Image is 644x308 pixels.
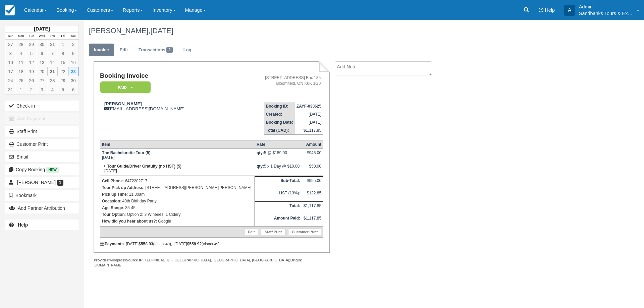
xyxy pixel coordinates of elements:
[47,58,58,67] a: 14
[264,118,295,126] th: Booking Date:
[102,204,253,211] p: : 35-45
[255,149,302,163] td: 5 @ $189.00
[178,44,197,57] a: Log
[100,81,151,93] em: Paid
[139,242,153,246] strong: $558.93
[26,76,37,85] a: 26
[26,67,37,76] a: 19
[288,229,321,235] a: Customer Print
[107,164,181,169] strong: Tour Guide/Driver Gratuity (no HST) (5)
[102,150,150,155] strong: The Bachelorette Tour (5)
[102,219,156,224] strong: How did you hear about us?
[302,201,323,214] td: $1,117.85
[68,40,78,49] a: 2
[58,33,68,40] th: Fri
[68,58,78,67] a: 16
[304,164,321,174] div: $50.00
[100,101,230,111] div: [EMAIL_ADDRESS][DOMAIN_NAME]
[545,7,555,13] span: Help
[58,40,68,49] a: 1
[47,85,58,94] a: 4
[5,85,16,94] a: 31
[5,203,79,213] button: Add Partner Attribution
[100,149,255,163] td: [DATE]
[255,162,302,176] td: 5 x 1 Day @ $10.00
[104,101,142,106] strong: [PERSON_NAME]
[102,184,253,191] p: : [STREET_ADDRESS][PERSON_NAME][PERSON_NAME]
[5,151,79,162] button: Email
[126,258,144,262] strong: Source IP:
[102,185,143,190] strong: Tour Pick up Address
[102,218,253,225] p: : Google
[264,110,295,118] th: Created:
[16,76,26,85] a: 25
[5,33,16,40] th: Sun
[47,40,58,49] a: 31
[255,176,302,189] th: Sub-Total:
[58,58,68,67] a: 15
[37,33,47,40] th: Wed
[100,140,255,149] th: Item
[244,229,258,235] a: Edit
[133,44,178,57] a: Transactions2
[264,126,295,135] th: Total (CAD):
[264,102,295,111] th: Booking ID:
[102,191,253,198] p: : 11:00am
[102,199,120,203] strong: Occasion
[162,242,170,246] small: 8649
[5,164,79,175] button: Copy Booking New
[58,67,68,76] a: 22
[47,33,58,40] th: Thu
[100,162,255,176] td: [DATE]
[68,33,78,40] th: Sat
[47,49,58,58] a: 7
[295,110,323,118] td: [DATE]
[57,180,63,186] span: 1
[255,189,302,201] td: HST (13%):
[579,10,633,17] p: Sandbanks Tours & Experiences
[302,176,323,189] td: $995.00
[232,75,321,86] address: [STREET_ADDRESS] Box 185 Bloomfield, ON K0K 1G0
[46,167,59,173] span: New
[100,242,124,246] strong: Payments
[539,8,543,12] i: Help
[102,192,127,197] strong: Pick up Time
[302,189,323,201] td: $122.85
[297,104,321,109] strong: ZAYF-030625
[68,67,78,76] a: 23
[26,58,37,67] a: 12
[102,211,253,218] p: : Option 2: 3 Wineries, 1 Cidery
[34,26,50,32] strong: [DATE]
[261,229,285,235] a: Staff Print
[295,118,323,126] td: [DATE]
[16,58,26,67] a: 11
[5,76,16,85] a: 24
[100,81,148,94] a: Paid
[5,5,15,15] img: checkfront-main-nav-mini-logo.png
[16,67,26,76] a: 18
[26,49,37,58] a: 5
[16,49,26,58] a: 4
[26,33,37,40] th: Tue
[102,212,125,217] strong: Tour Option
[68,76,78,85] a: 30
[89,44,114,57] a: Invoice
[100,242,323,246] div: : [DATE] (visa ), [DATE] (visa )
[302,140,323,149] th: Amount
[37,40,47,49] a: 30
[5,49,16,58] a: 3
[58,76,68,85] a: 29
[102,198,253,204] p: : 40th Birthday Party
[295,126,323,135] td: $1,117.85
[187,242,202,246] strong: $558.92
[304,150,321,161] div: $945.00
[58,49,68,58] a: 8
[290,258,301,262] strong: Origin
[302,214,323,227] td: $1,117.85
[58,85,68,94] a: 5
[5,190,79,201] button: Bookmark
[100,72,230,79] h1: Booking Invoice
[37,58,47,67] a: 13
[115,44,133,57] a: Edit
[68,49,78,58] a: 9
